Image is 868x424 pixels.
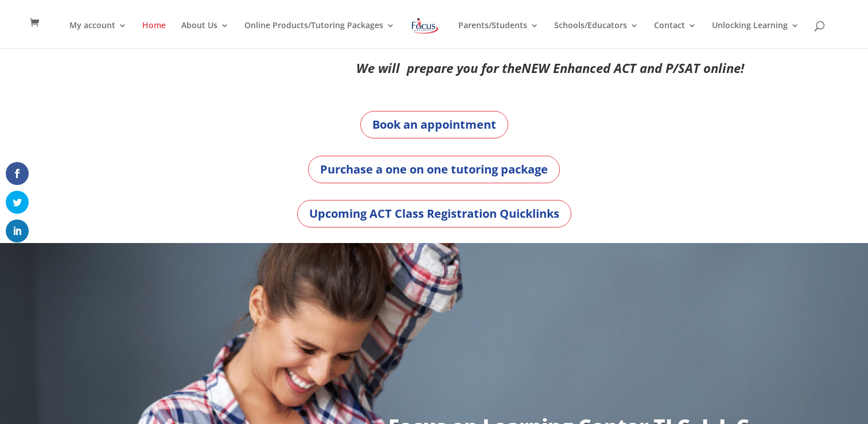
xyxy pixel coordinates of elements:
a: My account [69,21,127,48]
em: NEW Enhanced ACT and P/SAT online! [521,59,744,76]
a: Contact [654,21,696,48]
a: Book an appointment [360,111,508,138]
em: We will prepare you for the [356,59,521,76]
a: Upcoming ACT Class Registration Quicklinks [297,200,571,228]
img: Focus on Learning [410,16,440,36]
a: About Us [181,21,229,48]
a: Purchase a one on one tutoring package [308,156,560,183]
a: Parents/Students [458,21,539,48]
a: Schools/Educators [554,21,639,48]
a: Unlocking Learning [712,21,799,48]
a: Home [142,21,166,48]
a: Online Products/Tutoring Packages [244,21,395,48]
